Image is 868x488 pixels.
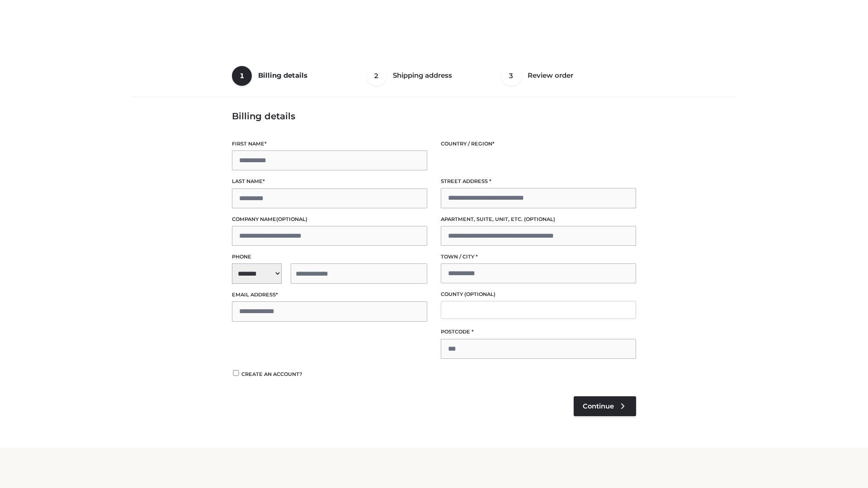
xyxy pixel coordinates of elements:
[441,140,636,148] label: Country / Region
[464,291,495,297] span: (optional)
[232,177,427,186] label: Last name
[232,291,427,299] label: Email address
[232,370,240,376] input: Create an account?
[524,216,555,222] span: (optional)
[441,215,636,224] label: Apartment, suite, unit, etc.
[232,140,427,148] label: First name
[574,396,636,416] a: Continue
[441,290,636,299] label: County
[441,253,636,261] label: Town / City
[441,177,636,186] label: Street address
[232,253,427,261] label: Phone
[583,402,614,410] span: Continue
[232,215,427,224] label: Company name
[441,328,636,336] label: Postcode
[241,371,302,377] span: Create an account?
[276,216,307,222] span: (optional)
[232,111,636,122] h3: Billing details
